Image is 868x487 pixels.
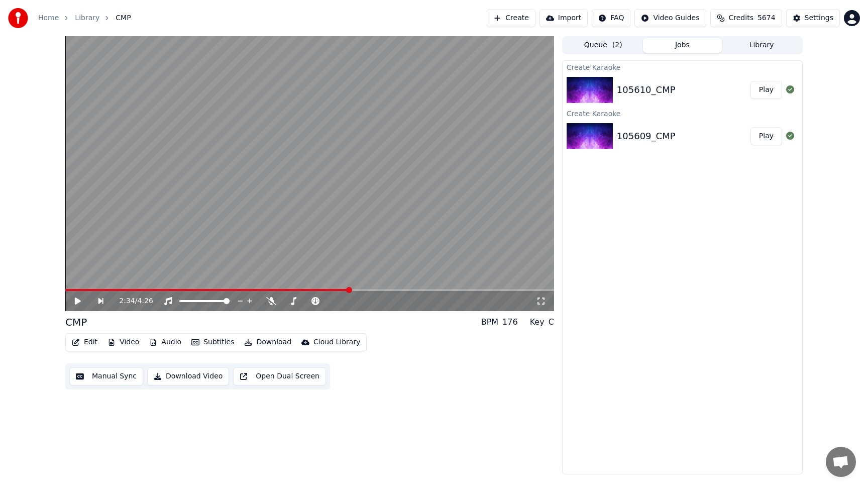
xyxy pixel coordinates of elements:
[233,367,326,385] button: Open Dual Screen
[786,9,840,27] button: Settings
[313,337,360,347] div: Cloud Library
[617,83,676,97] div: 105610_CMP
[137,296,153,306] span: 4:26
[68,335,101,349] button: Edit
[103,335,143,349] button: Video
[643,38,722,53] button: Jobs
[119,296,143,306] div: /
[750,81,782,99] button: Play
[617,129,676,143] div: 105609_CMP
[564,38,643,53] button: Queue
[147,367,229,385] button: Download Video
[729,13,753,23] span: Credits
[826,447,856,477] div: Open chat
[634,9,706,27] button: Video Guides
[481,316,498,328] div: BPM
[116,13,131,23] span: CMP
[549,316,554,328] div: C
[187,335,238,349] button: Subtitles
[592,9,630,27] button: FAQ
[38,13,59,23] a: Home
[487,9,535,27] button: Create
[563,107,802,119] div: Create Karaoke
[75,13,99,23] a: Library
[65,315,87,329] div: CMP
[539,9,588,27] button: Import
[38,13,131,23] nav: breadcrumb
[240,335,295,349] button: Download
[145,335,185,349] button: Audio
[710,9,782,27] button: Credits5674
[750,127,782,145] button: Play
[722,38,801,53] button: Library
[69,367,143,385] button: Manual Sync
[563,61,802,73] div: Create Karaoke
[8,8,28,28] img: youka
[757,13,776,23] span: 5674
[119,296,135,306] span: 2:34
[805,13,833,23] div: Settings
[502,316,518,328] div: 176
[530,316,545,328] div: Key
[612,40,622,50] span: ( 2 )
